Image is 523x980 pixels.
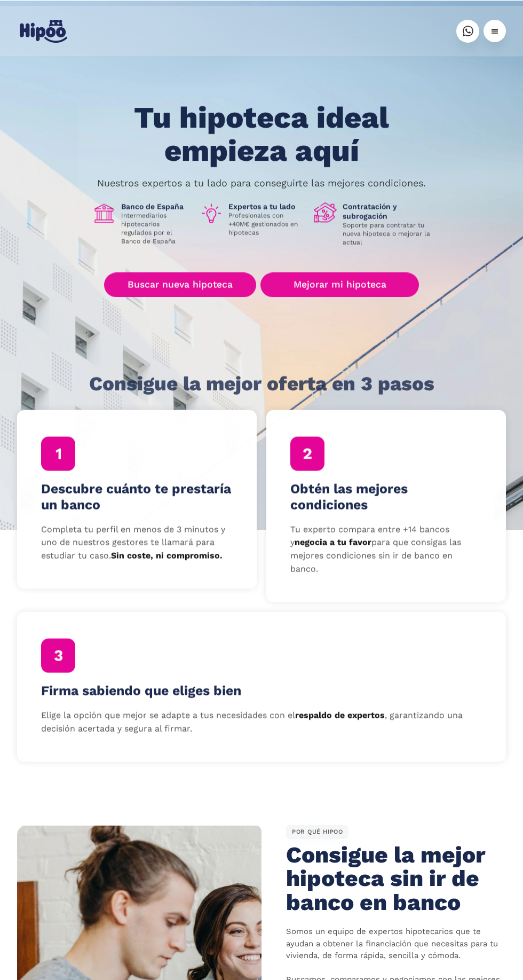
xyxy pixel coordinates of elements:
p: Elige la opción que mejor se adapte a tus necesidades con el , garantizando una decisión acertada... [41,709,482,735]
strong: Sin coste, ni compromiso. [111,550,223,560]
h1: Expertos a tu lado [228,201,305,211]
h4: Descubre cuánto te prestaría un banco [41,481,233,513]
h1: Contratación y subrogación [343,201,431,221]
p: Profesionales con +40M€ gestionados en hipotecas [228,211,305,237]
h4: Firma sabiendo que eliges bien [41,683,241,699]
h1: Banco de España [121,201,191,211]
strong: negocia a tu favor [295,537,371,547]
div: menu [484,20,506,42]
p: Completa tu perfil en menos de 3 minutos y uno de nuestros gestores te llamará para estudiar tu c... [41,523,233,562]
h4: Obtén las mejores condiciones [290,481,482,513]
p: Nuestros expertos a tu lado para conseguirte las mejores condiciones. [97,179,426,187]
p: Soporte para contratar tu nueva hipoteca o mejorar la actual [343,221,431,246]
p: Tu experto compara entre +14 bancos y para que consigas las mejores condiciones sin ir de banco e... [290,523,482,576]
p: Intermediarios hipotecarios regulados por el Banco de España [121,211,191,245]
h1: Tu hipoteca ideal empieza aquí [90,101,433,167]
h1: Consigue la mejor oferta en 3 pasos [89,373,434,395]
div: POR QUÉ HIPOO [286,825,349,839]
strong: respaldo de expertos [295,710,385,720]
h2: Consigue la mejor hipoteca sin ir de banco en banco [286,843,490,915]
a: Buscar nueva hipoteca [104,272,256,297]
a: home [17,15,69,47]
a: Mejorar mi hipoteca [260,272,419,297]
